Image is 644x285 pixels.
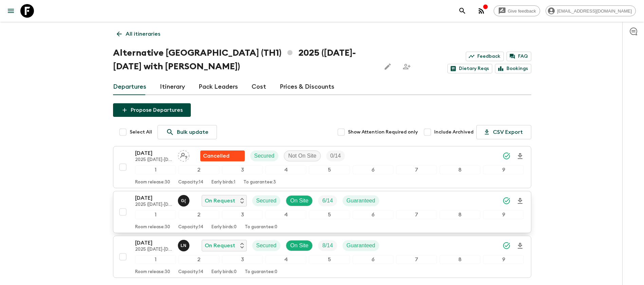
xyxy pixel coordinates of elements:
div: 1 [135,165,176,174]
p: Cancelled [203,152,229,160]
button: [DATE]2025 ([DATE]-[DATE] with [PERSON_NAME])Assign pack leaderFlash Pack cancellationSecuredNot ... [113,146,531,188]
div: 9 [483,210,524,219]
p: [DATE] [135,239,172,247]
div: 4 [265,165,306,174]
div: 5 [309,255,350,264]
div: Trip Fill [318,240,337,251]
button: [DATE]2025 ([DATE]-[DATE] with [PERSON_NAME])Lalidarat NiyomratOn RequestSecuredOn SiteTrip FillG... [113,236,531,278]
p: To guarantee: 0 [245,269,277,275]
p: On Site [290,242,308,250]
div: On Site [286,240,313,251]
p: [DATE] [135,149,172,157]
p: All itineraries [126,30,160,38]
h1: Alternative [GEOGRAPHIC_DATA] (TH1) 2025 ([DATE]-[DATE] with [PERSON_NAME]) [113,46,376,73]
p: To guarantee: 3 [243,180,276,185]
span: [EMAIL_ADDRESS][DOMAIN_NAME] [553,8,636,14]
button: Edit this itinerary [381,60,394,73]
div: 2 [179,210,219,219]
button: G( [178,195,191,207]
a: Cost [252,79,266,95]
a: Itinerary [160,79,185,95]
a: Feedback [466,52,504,61]
p: Capacity: 14 [178,269,203,275]
a: All itineraries [113,27,164,41]
p: On Request [205,242,235,250]
div: 6 [353,210,393,219]
span: Lalidarat Niyomrat [178,242,191,247]
span: Show Attention Required only [348,129,418,136]
div: Secured [252,240,281,251]
div: Flash Pack cancellation [200,150,245,161]
svg: Download Onboarding [516,197,524,205]
a: Departures [113,79,146,95]
a: FAQ [507,52,531,61]
p: Secured [256,197,277,205]
p: 2025 ([DATE]-[DATE] with [PERSON_NAME]) [135,157,172,163]
p: 2025 ([DATE]-[DATE] with [PERSON_NAME]) [135,202,172,208]
div: 8 [440,165,480,174]
div: 2 [179,255,219,264]
p: G ( [181,198,186,203]
svg: Download Onboarding [516,242,524,250]
a: Bookings [495,64,531,73]
div: Not On Site [284,150,321,161]
div: 6 [353,255,393,264]
p: L N [181,243,186,248]
div: 5 [309,210,350,219]
div: 8 [440,210,480,219]
svg: Synced Successfully [502,242,511,250]
button: menu [4,4,18,18]
div: 3 [222,165,263,174]
p: To guarantee: 0 [245,225,277,230]
a: Prices & Discounts [280,79,334,95]
div: Secured [250,150,279,161]
p: Room release: 30 [135,269,170,275]
p: 6 / 14 [322,197,333,205]
div: 4 [265,255,306,264]
svg: Synced Successfully [502,197,511,205]
button: CSV Export [476,125,531,139]
div: 3 [222,255,263,264]
div: 7 [396,255,437,264]
div: [EMAIL_ADDRESS][DOMAIN_NAME] [546,5,636,16]
div: 7 [396,210,437,219]
p: Early birds: 0 [211,269,237,275]
span: Select All [130,129,152,136]
p: Early birds: 1 [211,180,235,185]
span: Give feedback [504,8,540,14]
p: 8 / 14 [322,242,333,250]
p: 0 / 14 [330,152,341,160]
div: 1 [135,255,176,264]
div: 1 [135,210,176,219]
span: Include Archived [434,129,474,136]
p: 2025 ([DATE]-[DATE] with [PERSON_NAME]) [135,247,172,252]
button: search adventures [456,4,469,18]
div: 9 [483,255,524,264]
div: On Site [286,195,313,206]
svg: Download Onboarding [516,152,524,160]
p: Room release: 30 [135,180,170,185]
p: Not On Site [288,152,316,160]
button: LN [178,240,191,251]
p: On Request [205,197,235,205]
svg: Synced Successfully [502,152,511,160]
div: 4 [265,210,306,219]
a: Dietary Reqs [447,64,492,73]
p: Secured [254,152,275,160]
div: 9 [483,165,524,174]
div: 6 [353,165,393,174]
p: Bulk update [177,128,208,136]
span: Gong (Anon) Ratanaphaisal [178,197,191,202]
button: [DATE]2025 ([DATE]-[DATE] with [PERSON_NAME])Gong (Anon) RatanaphaisalOn RequestSecuredOn SiteTri... [113,191,531,233]
div: 5 [309,165,350,174]
p: Guaranteed [347,197,375,205]
span: Share this itinerary [400,60,413,73]
button: Propose Departures [113,103,191,117]
p: [DATE] [135,194,172,202]
p: Secured [256,242,277,250]
p: Early birds: 0 [211,225,237,230]
p: Capacity: 14 [178,180,203,185]
div: 2 [179,165,219,174]
div: Trip Fill [326,150,345,161]
p: Room release: 30 [135,225,170,230]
